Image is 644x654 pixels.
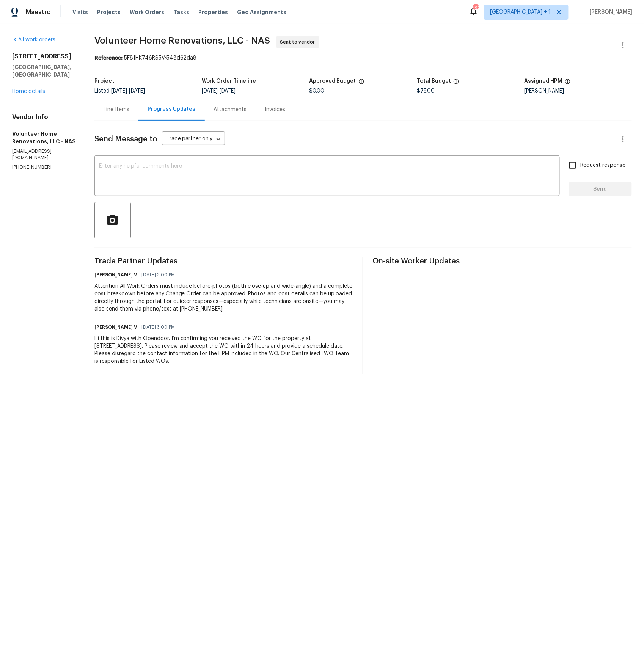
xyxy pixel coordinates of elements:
[94,282,354,313] div: Attention All Work Orders must include before-photos (both close-up and wide-angle) and a complet...
[94,78,114,84] h5: Project
[473,5,478,12] div: 123
[237,8,286,16] span: Geo Assignments
[12,164,76,171] p: [PHONE_NUMBER]
[587,8,633,16] span: [PERSON_NAME]
[525,88,632,94] div: [PERSON_NAME]
[12,37,55,42] a: All work orders
[12,89,45,94] a: Home details
[173,9,189,15] span: Tasks
[162,133,225,146] div: Trade partner only
[26,8,51,16] span: Maestro
[309,88,325,94] span: $0.00
[111,88,145,94] span: -
[417,88,435,94] span: $75.00
[72,8,88,16] span: Visits
[309,78,356,84] h5: Approved Budget
[280,38,318,46] span: Sent to vendor
[94,88,145,94] span: Listed
[94,54,632,62] div: 5F81HK746RS5V-548d62da8
[12,63,76,78] h5: [GEOGRAPHIC_DATA], [GEOGRAPHIC_DATA]
[94,135,157,143] span: Send Message to
[148,105,196,113] div: Progress Updates
[94,323,137,331] h6: [PERSON_NAME] V
[94,271,137,279] h6: [PERSON_NAME] V
[202,88,236,94] span: -
[214,106,247,113] div: Attachments
[130,8,164,16] span: Work Orders
[111,88,127,94] span: [DATE]
[198,8,228,16] span: Properties
[358,78,364,88] span: The total cost of line items that have been approved by both Opendoor and the Trade Partner. This...
[12,113,76,121] h4: Vendor Info
[581,162,626,169] span: Request response
[525,78,562,84] h5: Assigned HPM
[372,257,632,265] span: On-site Worker Updates
[104,106,129,113] div: Line Items
[97,8,121,16] span: Projects
[12,148,76,161] p: [EMAIL_ADDRESS][DOMAIN_NAME]
[94,55,123,61] b: Reference:
[453,78,459,88] span: The total cost of line items that have been proposed by Opendoor. This sum includes line items th...
[265,106,286,113] div: Invoices
[94,335,354,365] div: Hi this is Divya with Opendoor. I’m confirming you received the WO for the property at [STREET_AD...
[12,130,76,145] h5: Volunteer Home Renovations, LLC - NAS
[129,88,145,94] span: [DATE]
[490,8,551,16] span: [GEOGRAPHIC_DATA] + 1
[94,257,354,265] span: Trade Partner Updates
[220,88,236,94] span: [DATE]
[141,271,175,279] span: [DATE] 3:00 PM
[417,78,451,84] h5: Total Budget
[94,36,270,45] span: Volunteer Home Renovations, LLC - NAS
[12,53,76,60] h2: [STREET_ADDRESS]
[202,78,256,84] h5: Work Order Timeline
[202,88,218,94] span: [DATE]
[141,323,175,331] span: [DATE] 3:00 PM
[565,78,571,88] span: The hpm assigned to this work order.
